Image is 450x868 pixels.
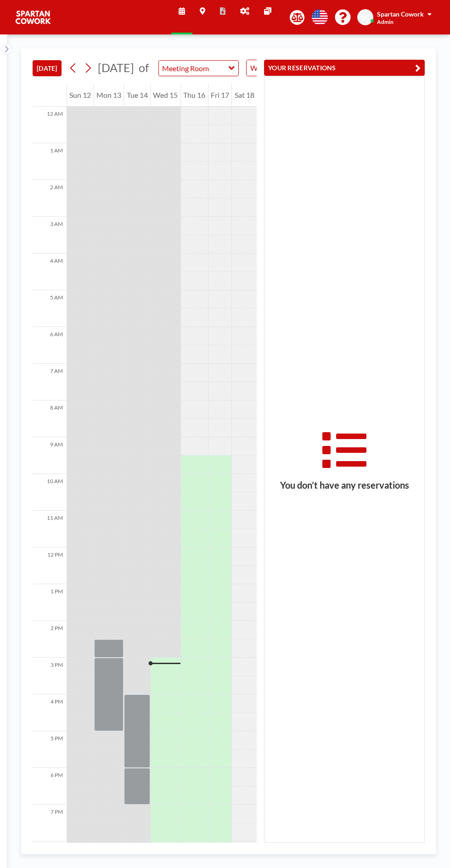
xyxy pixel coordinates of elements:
span: of [139,61,149,75]
div: 4 PM [33,694,67,731]
span: WEEKLY VIEW [248,62,300,74]
div: Wed 15 [151,84,180,107]
div: 6 PM [33,768,67,805]
div: 7 AM [33,364,67,400]
h3: You don’t have any reservations [264,479,424,491]
span: SC [361,13,369,22]
span: Admin [377,18,394,25]
div: 11 AM [33,511,67,547]
div: 2 AM [33,180,67,217]
div: 10 AM [33,474,67,511]
div: 12 AM [33,107,67,143]
div: 3 PM [33,658,67,694]
div: 1 AM [33,143,67,180]
div: Sun 12 [67,84,94,107]
div: 5 PM [33,731,67,768]
div: Fri 17 [208,84,232,107]
div: Thu 16 [181,84,208,107]
div: 9 AM [33,437,67,474]
input: Meeting Room [159,61,229,76]
div: Sat 18 [232,84,257,107]
div: 5 AM [33,290,67,327]
div: 6 AM [33,327,67,364]
span: Spartan Cowork [377,10,424,18]
div: 12 PM [33,547,67,584]
div: 1 PM [33,584,67,621]
button: [DATE] [33,60,62,76]
button: YOUR RESERVATIONS [264,60,425,76]
div: 8 AM [33,400,67,437]
div: Search for option [247,60,326,76]
div: 2 PM [33,621,67,658]
img: organization-logo [15,8,51,27]
span: [DATE] [98,61,134,74]
div: 4 AM [33,254,67,290]
div: 3 AM [33,217,67,254]
div: Tue 14 [124,84,150,107]
div: Mon 13 [94,84,124,107]
div: 7 PM [33,805,67,841]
